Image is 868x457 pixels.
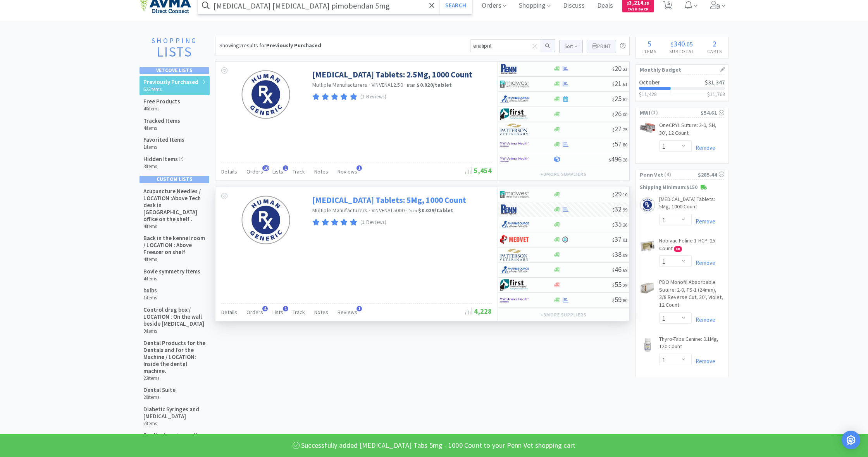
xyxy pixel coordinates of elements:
a: [MEDICAL_DATA] Tablets: 5Mg, 1000 Count [659,196,724,214]
h5: Dental Products for the Dentals and for the Machine / LOCATION: Inside the dental machine. [143,340,206,375]
h2: Lists [143,45,205,60]
img: c64c2cbb4ed442348e3e88a6b4ae8bef_157993.png [241,195,291,245]
a: [MEDICAL_DATA] Tablets: 2.5Mg, 1000 Count [312,69,472,80]
h6: 9 items [143,328,206,334]
span: 32 [612,204,627,213]
h5: Free Products [143,98,180,105]
span: $ [612,252,615,258]
span: . 28 [622,157,627,163]
span: ( 4 ) [663,171,697,179]
span: from [408,208,417,213]
span: 37 [612,235,627,244]
span: 496 [609,155,627,163]
h5: Back in the kennel room / LOCATION : Above Freezer on shelf [143,235,206,256]
span: 1 [356,165,362,171]
img: 7915dbd3f8974342a4dc3feb8efc1740_58.png [500,264,529,276]
span: . 61 [622,81,627,87]
h5: E collar hanging on the wall beside the office [143,432,206,446]
span: . 09 [622,252,627,258]
span: 2 [713,39,716,48]
span: 38 [612,250,627,259]
div: Custom Lists [139,176,209,183]
span: 21 [612,79,627,88]
h6: 7 items [143,421,206,427]
span: Details [221,168,237,175]
span: . 10 [622,192,627,198]
h6: 3 items [143,163,183,170]
span: Details [221,309,237,316]
h6: 40 items [143,106,180,112]
a: Discuss [560,2,588,9]
a: Nobivac Feline 1-HCP: 25 Count CB [659,237,724,255]
h4: Items [636,48,663,55]
strong: $0.020 / tablet [417,81,452,88]
a: Deals [594,2,616,9]
span: CB [674,247,682,251]
h5: bulbs [143,287,157,294]
img: e1133ece90fa4a959c5ae41b0808c578_9.png [500,63,529,75]
span: . 99 [622,207,627,213]
p: Shipping Minimum: $150 [636,184,728,192]
img: 7915dbd3f8974342a4dc3feb8efc1740_58.png [500,219,529,230]
span: VINVENAL5000 [372,207,405,214]
span: 29 [612,189,627,198]
h1: Shopping [143,37,205,45]
span: Lists [272,309,283,316]
span: $ [612,192,615,198]
span: $ [671,40,673,48]
span: 26 [612,109,627,118]
span: · [369,81,370,88]
span: Track [293,168,305,175]
span: . 55 [643,1,649,6]
span: $ [609,157,611,163]
img: 4dd14cff54a648ac9e977f0c5da9bc2e_5.png [500,189,529,200]
span: Track [293,309,305,316]
a: Multiple Manufacturers [312,207,368,214]
a: [MEDICAL_DATA] Tablets: 5Mg, 1000 Count [312,195,466,205]
span: . 01 [622,237,627,243]
span: 10 [262,165,269,171]
span: $ [612,96,615,102]
span: $11,428 [639,91,657,98]
span: $ [612,222,615,228]
span: 4 [262,306,268,311]
button: +3more suppliers [537,169,591,180]
span: · [404,81,406,88]
img: 67d67680309e4a0bb49a5ff0391dcc42_6.png [500,279,529,291]
span: from [407,82,415,88]
span: . 00 [622,112,627,117]
a: Free Products 40items [139,95,210,115]
span: VINVENAL2.50 [372,81,403,88]
span: . 80 [622,142,627,148]
img: f5e969b455434c6296c6d81ef179fa71_3.png [500,124,529,135]
a: Multiple Manufacturers [312,81,368,88]
div: Showing 2 results for [219,41,321,50]
span: 4,228 [465,307,492,316]
span: Lists [272,168,283,175]
span: . 26 [622,222,627,228]
img: 7915dbd3f8974342a4dc3feb8efc1740_58.png [500,93,529,105]
div: Open Intercom Messenger [842,431,860,449]
button: Sort [559,40,583,53]
h6: 20 items [143,394,176,400]
img: f6b2451649754179b5b4e0c70c3f7cb0_2.png [500,139,529,150]
span: $ [612,237,615,243]
span: . 82 [622,96,627,102]
span: $31,347 [705,79,725,86]
h6: 4 items [143,223,206,230]
span: . 69 [622,267,627,273]
h5: Acupuncture Needles / LOCATION :Above Tech desk in [GEOGRAPHIC_DATA] office on the shelf . [143,188,206,223]
a: Remove [692,357,715,365]
span: $ [612,207,615,213]
span: 05 [687,40,693,48]
span: Cash Back [627,7,649,12]
h4: Subtotal [663,48,701,55]
button: +3more suppliers [537,309,591,320]
a: Remove [692,144,715,151]
span: . 23 [622,66,627,72]
span: 25 [612,94,627,103]
button: Print [587,40,616,53]
h6: 4 items [143,276,200,282]
h5: Favorited Items [143,136,184,143]
span: $ [612,81,615,87]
